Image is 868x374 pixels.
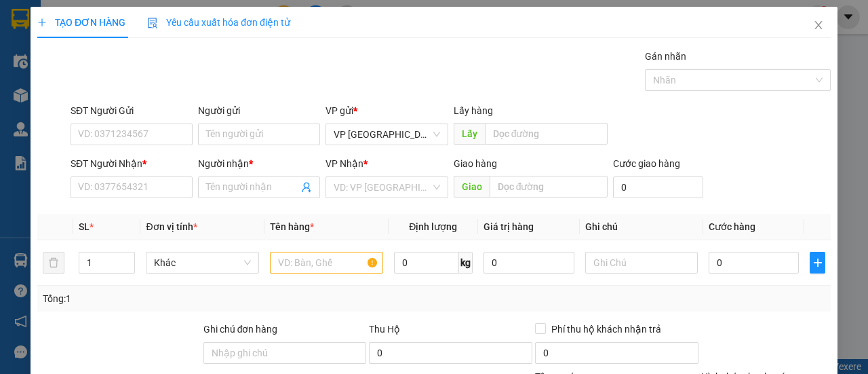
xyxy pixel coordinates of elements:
span: close [813,20,824,31]
label: Cước giao hàng [613,158,680,169]
button: plus [810,252,825,274]
span: user-add [301,182,312,193]
input: Ghi chú đơn hàng [203,342,366,364]
div: Người nhận [198,156,320,171]
span: Tên hàng [270,221,314,232]
label: Ghi chú đơn hàng [203,324,277,335]
input: Dọc đường [484,123,607,145]
div: Tổng: 1 [43,291,336,306]
button: Close [800,7,837,45]
span: Giao hàng [453,158,496,169]
input: 0 [484,252,574,274]
div: VP gửi [325,103,448,118]
span: TẠO ĐƠN HÀNG [37,17,125,28]
span: Thu Hộ [369,324,400,335]
span: SL [79,221,90,232]
span: Đơn vị tính [146,221,197,232]
input: VD: Bàn, Ghế [270,252,383,274]
input: Dọc đường [489,176,607,198]
span: VP Nhận [325,158,363,169]
input: Cước giao hàng [613,176,703,198]
span: Định lượng [409,221,457,232]
button: delete [43,252,64,274]
div: SĐT Người Gửi [71,103,193,118]
th: Ghi chú [579,214,703,240]
img: icon [147,18,158,29]
span: Giá trị hàng [484,221,534,232]
span: Lấy hàng [453,105,492,116]
span: VP Mỹ Đình [334,124,439,145]
span: kg [459,252,473,274]
span: Khác [154,253,251,273]
span: Cước hàng [709,221,755,232]
div: Người gửi [198,103,320,118]
span: Phí thu hộ khách nhận trả [546,322,667,337]
span: Lấy [453,123,484,145]
span: Giao [453,176,489,198]
span: plus [810,257,825,268]
input: Ghi Chú [585,252,698,274]
label: Gán nhãn [645,51,686,62]
span: plus [37,18,47,27]
span: Yêu cầu xuất hóa đơn điện tử [147,17,290,28]
div: SĐT Người Nhận [71,156,193,171]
